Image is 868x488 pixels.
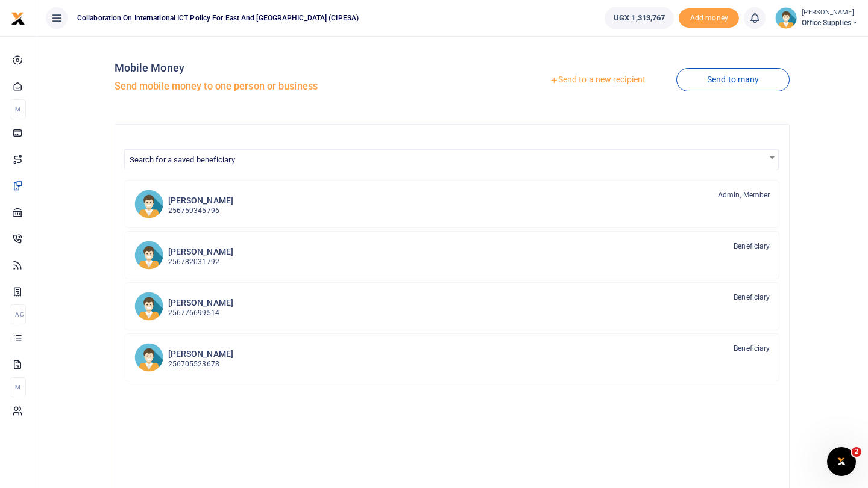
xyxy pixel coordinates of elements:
[11,13,25,22] a: logo-small logo-large logo-large
[802,8,858,18] small: [PERSON_NAME]
[168,359,233,370] p: 256705523678
[168,298,233,308] h6: [PERSON_NAME]
[115,81,447,93] h5: Send mobile money to one person or business
[11,11,25,26] img: logo-small
[718,190,770,200] span: Admin, Member
[168,196,233,206] h6: [PERSON_NAME]
[734,343,770,354] span: Beneficiary
[124,149,779,170] span: Search for a saved beneficiary
[519,69,676,91] a: Send to a new recipient
[679,13,739,22] a: Add money
[614,12,665,24] span: UGX 1,313,767
[734,241,770,252] span: Beneficiary
[10,304,26,324] li: Ac
[168,247,233,257] h6: [PERSON_NAME]
[125,231,780,279] a: SO [PERSON_NAME] 256782031792 Beneficiary
[734,292,770,303] span: Beneficiary
[134,241,163,270] img: SO
[168,256,233,268] p: 256782031792
[852,447,861,457] span: 2
[775,7,858,29] a: profile-user [PERSON_NAME] Office Supplies
[679,8,739,28] li: Toup your wallet
[134,190,163,218] img: DM
[125,282,780,330] a: FT [PERSON_NAME] 256776699514 Beneficiary
[10,99,26,119] li: M
[134,343,163,372] img: RM
[676,68,790,91] a: Send to many
[168,205,233,217] p: 256759345796
[125,150,779,168] span: Search for a saved beneficiary
[168,349,233,359] h6: [PERSON_NAME]
[72,13,363,23] span: Collaboration on International ICT Policy For East and [GEOGRAPHIC_DATA] (CIPESA)
[605,7,674,29] a: UGX 1,313,767
[775,7,797,29] img: profile-user
[130,155,235,164] span: Search for a saved beneficiary
[827,447,856,476] iframe: Intercom live chat
[802,17,858,28] span: Office Supplies
[134,292,163,321] img: FT
[600,7,679,29] li: Wallet ballance
[10,377,26,397] li: M
[679,8,739,28] span: Add money
[115,61,447,75] h4: Mobile Money
[125,333,780,381] a: RM [PERSON_NAME] 256705523678 Beneficiary
[168,307,233,319] p: 256776699514
[125,180,780,228] a: DM [PERSON_NAME] 256759345796 Admin, Member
